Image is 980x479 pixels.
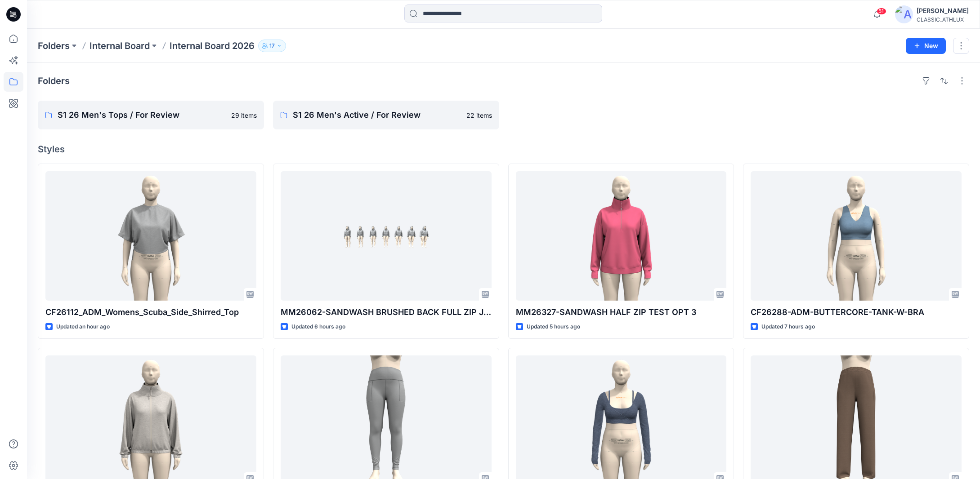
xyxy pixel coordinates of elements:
[877,8,886,15] span: 51
[751,306,962,319] p: CF26288-ADM-BUTTERCORE-TANK-W-BRA
[895,5,913,23] img: avatar
[293,109,461,121] p: S1 26 Men's Active / For Review
[45,306,256,319] p: CF26112_ADM_Womens_Scuba_Side_Shirred_Top
[45,171,256,301] a: CF26112_ADM_Womens_Scuba_Side_Shirred_Top
[273,101,499,129] a: S1 26 Men's Active / For Review22 items
[761,322,815,332] p: Updated 7 hours ago
[906,38,946,54] button: New
[269,41,275,51] p: 17
[291,322,345,332] p: Updated 6 hours ago
[58,109,226,121] p: S1 26 Men's Tops / For Review
[751,171,962,301] a: CF26288-ADM-BUTTERCORE-TANK-W-BRA
[38,144,969,155] h4: Styles
[516,306,727,319] p: MM26327-SANDWASH HALF ZIP TEST OPT 3
[466,111,492,120] p: 22 items
[516,171,727,301] a: MM26327-SANDWASH HALF ZIP TEST OPT 3
[38,75,70,86] h4: Folders
[917,16,969,23] div: CLASSIC_ATHLUX
[258,40,286,52] button: 17
[231,111,257,120] p: 29 items
[281,306,492,319] p: MM26062-SANDWASH BRUSHED BACK FULL ZIP JACKET_Size Set
[527,322,580,332] p: Updated 5 hours ago
[89,40,150,52] a: Internal Board
[281,171,492,301] a: MM26062-SANDWASH BRUSHED BACK FULL ZIP JACKET_Size Set
[170,40,255,52] p: Internal Board 2026
[38,101,264,129] a: S1 26 Men's Tops / For Review29 items
[56,322,110,332] p: Updated an hour ago
[917,5,969,16] div: [PERSON_NAME]
[38,40,70,52] a: Folders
